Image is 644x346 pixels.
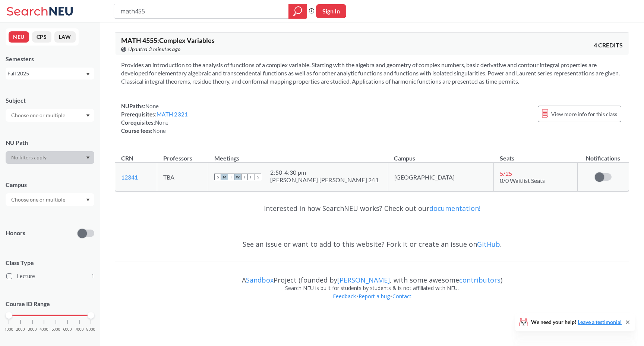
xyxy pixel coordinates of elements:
div: • • [115,292,629,312]
div: CRN [121,154,133,162]
div: 2:50 - 4:30 pm [270,169,379,176]
div: Fall 2025Dropdown arrow [6,68,94,80]
span: 4 CREDITS [594,41,623,49]
button: CPS [32,31,51,43]
label: Lecture [6,271,94,281]
svg: Dropdown arrow [86,199,90,202]
span: MATH 4555 : Complex Variables [121,36,215,44]
span: 4000 [40,327,48,331]
span: View more info for this class [551,109,617,119]
div: Search NEU is built for students by students & is not affiliated with NEU. [115,284,629,292]
button: NEU [9,31,29,43]
svg: Dropdown arrow [86,114,90,117]
th: Seats [494,147,577,163]
span: Updated 3 minutes ago [128,45,181,53]
span: 7000 [75,327,84,331]
div: Subject [6,96,94,105]
div: NU Path [6,138,94,147]
th: Meetings [208,147,388,163]
div: A Project (founded by , with some awesome ) [115,269,629,284]
a: Contact [392,293,412,300]
span: 0/0 Waitlist Seats [500,177,545,184]
p: Honors [6,229,25,237]
p: Course ID Range [6,300,94,308]
a: documentation! [429,204,480,213]
span: 1000 [4,327,13,331]
span: 2000 [16,327,25,331]
a: Report a bug [358,293,390,300]
a: contributors [459,275,501,284]
div: magnifying glass [288,4,307,19]
span: 8000 [86,327,95,331]
div: Campus [6,181,94,189]
div: NUPaths: Prerequisites: Corequisites: Course fees: [121,102,188,135]
span: 6000 [63,327,72,331]
a: GitHub [477,240,500,249]
span: M [221,174,228,180]
td: TBA [157,163,208,191]
section: Provides an introduction to the analysis of functions of a complex variable. Starting with the al... [121,61,623,85]
button: LAW [54,31,76,43]
span: None [145,103,159,109]
a: Leave a testimonial [578,319,622,325]
div: Dropdown arrow [6,151,94,164]
a: [PERSON_NAME] [337,275,390,284]
span: 3000 [28,327,37,331]
div: Semesters [6,55,94,63]
div: See an issue or want to add to this website? Fork it or create an issue on . [115,233,629,255]
th: Professors [157,147,208,163]
div: Interested in how SearchNEU works? Check out our [115,197,629,219]
svg: magnifying glass [293,6,302,16]
span: F [248,174,255,180]
span: S [255,174,261,180]
span: We need your help! [531,319,622,325]
th: Campus [388,147,494,163]
span: 5 / 25 [500,170,512,177]
span: T [241,174,248,180]
div: Dropdown arrow [6,193,94,206]
span: T [228,174,234,180]
a: MATH 2321 [157,111,188,118]
div: Dropdown arrow [6,109,94,122]
span: None [152,127,166,134]
div: [PERSON_NAME] [PERSON_NAME] 241 [270,176,379,184]
span: None [155,119,168,126]
div: Fall 2025 [7,69,85,78]
span: 5000 [51,327,60,331]
span: W [234,174,241,180]
a: Feedback [332,293,356,300]
input: Choose one or multiple [7,195,70,204]
svg: Dropdown arrow [86,156,90,159]
span: Class Type [6,259,94,267]
a: 12341 [121,174,138,181]
input: Choose one or multiple [7,111,70,120]
svg: Dropdown arrow [86,73,90,76]
td: [GEOGRAPHIC_DATA] [388,163,494,191]
span: 1 [91,272,94,280]
button: Sign In [316,4,346,18]
a: Sandbox [246,275,274,284]
th: Notifications [577,147,629,163]
span: S [214,174,221,180]
input: Class, professor, course number, "phrase" [120,5,283,18]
